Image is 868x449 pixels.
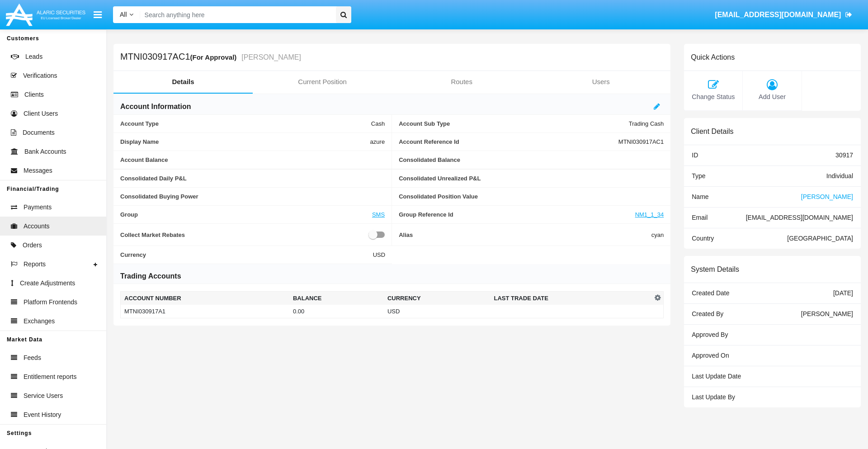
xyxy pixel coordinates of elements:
[692,193,708,200] span: Name
[826,172,853,180] span: Individual
[651,229,664,240] span: cyan
[24,203,52,212] span: Payments
[399,229,651,240] span: Alias
[692,235,714,242] span: Country
[692,331,728,338] span: Approved By
[24,353,41,363] span: Feeds
[801,310,853,317] span: [PERSON_NAME]
[289,305,384,318] td: 0.00
[24,90,44,99] span: Clients
[692,310,723,317] span: Created By
[120,102,191,112] h6: Account Information
[618,138,664,145] span: MTNI030917AC1
[120,193,385,200] span: Consolidated Buying Power
[692,289,729,297] span: Created Date
[746,214,853,221] span: [EMAIL_ADDRESS][DOMAIN_NAME]
[120,229,368,240] span: Collect Market Rebates
[25,52,42,61] span: Leads
[692,151,698,159] span: ID
[113,71,253,93] a: Details
[370,138,385,145] span: azure
[635,211,664,218] a: NM1_1_34
[833,289,853,297] span: [DATE]
[23,128,55,137] span: Documents
[399,211,635,218] span: Group Reference Id
[24,260,46,269] span: Reports
[121,305,289,318] td: MTNI030917A1
[289,292,384,305] th: Balance
[120,138,370,145] span: Display Name
[24,109,58,118] span: Client Users
[120,211,372,218] span: Group
[120,271,181,281] h6: Trading Accounts
[399,175,664,182] span: Consolidated Unrealized P&L
[835,151,853,159] span: 30917
[747,92,797,102] span: Add User
[23,71,57,80] span: Verifications
[399,193,664,200] span: Consolidated Position Value
[384,292,491,305] th: Currency
[629,120,664,127] span: Trading Cash
[20,279,75,288] span: Create Adjustments
[239,54,301,61] small: [PERSON_NAME]
[121,292,289,305] th: Account Number
[691,127,733,136] h6: Client Details
[689,92,738,102] span: Change Status
[120,251,373,258] span: Currency
[692,393,735,401] span: Last Update By
[372,211,385,218] a: SMS
[24,317,55,326] span: Exchanges
[692,172,705,180] span: Type
[253,71,392,93] a: Current Position
[692,214,708,221] span: Email
[392,71,531,93] a: Routes
[373,251,385,258] span: USD
[120,52,301,62] h5: MTNI030917AC1
[120,11,127,18] span: All
[490,292,652,305] th: Last Trade Date
[399,120,629,127] span: Account Sub Type
[24,410,61,420] span: Event History
[399,138,618,145] span: Account Reference Id
[24,298,77,307] span: Platform Frontends
[140,6,333,23] input: Search
[24,391,63,401] span: Service Users
[384,305,491,318] td: USD
[24,222,50,231] span: Accounts
[715,11,841,19] span: [EMAIL_ADDRESS][DOMAIN_NAME]
[120,156,385,163] span: Account Balance
[787,235,853,242] span: [GEOGRAPHIC_DATA]
[24,166,52,175] span: Messages
[120,175,385,182] span: Consolidated Daily P&L
[371,120,385,127] span: Cash
[113,10,140,19] a: All
[692,373,741,380] span: Last Update Date
[691,265,739,274] h6: System Details
[24,147,66,156] span: Bank Accounts
[120,120,371,127] span: Account Type
[692,352,729,359] span: Approved On
[24,372,77,382] span: Entitlement reports
[190,52,240,62] div: (For Approval)
[399,156,664,163] span: Consolidated Balance
[23,241,42,250] span: Orders
[531,71,670,93] a: Users
[691,53,735,61] h6: Quick Actions
[711,2,857,28] a: [EMAIL_ADDRESS][DOMAIN_NAME]
[5,1,87,28] img: Logo image
[801,193,853,200] span: [PERSON_NAME]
